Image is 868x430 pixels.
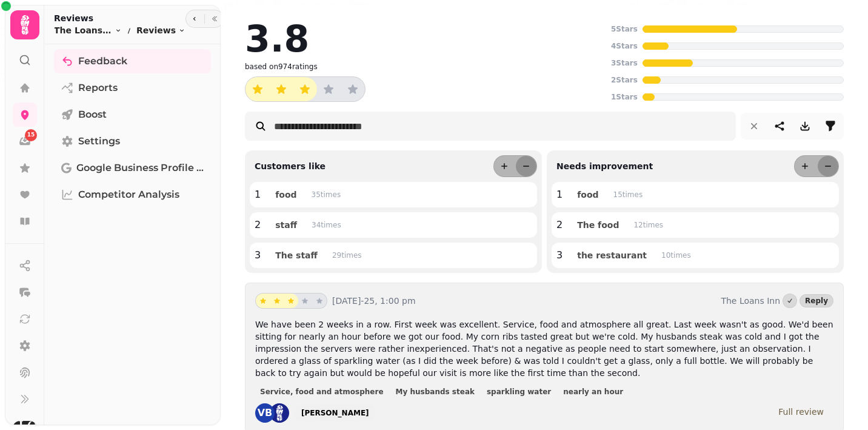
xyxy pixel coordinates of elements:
[769,403,833,420] a: Full review
[256,294,270,308] button: star
[13,129,37,153] a: 15
[265,247,327,263] button: The staff
[558,386,628,398] button: nearly an hour
[611,92,638,102] p: 1 Stars
[78,107,107,122] span: Boost
[136,24,185,36] button: Reviews
[494,156,515,176] button: more
[269,77,293,101] button: star
[783,294,797,308] button: Marked as done
[613,190,643,200] p: 15 time s
[245,21,309,57] h2: 3.8
[516,156,536,176] button: less
[312,220,341,230] p: 34 time s
[818,114,843,138] button: filter
[255,218,261,232] p: 2
[567,247,656,263] button: the restaurant
[255,187,261,202] p: 1
[54,49,211,73] a: Feedback
[312,190,341,200] p: 35 time s
[250,160,326,172] p: Customers like
[556,218,563,232] p: 2
[54,76,211,100] a: Reports
[793,114,817,138] button: download
[298,294,312,308] button: star
[818,156,838,176] button: less
[54,24,122,36] button: The Loans Inn
[633,220,663,230] p: 12 time s
[54,183,211,207] a: Competitor Analysis
[563,388,623,395] span: nearly an hour
[44,44,221,425] nav: Tabs
[78,54,127,69] span: Feedback
[245,77,270,101] button: star
[78,81,118,95] span: Reports
[567,187,608,203] button: food
[54,129,211,153] a: Settings
[332,250,362,260] p: 29 time s
[275,190,296,199] span: food
[255,320,833,378] span: We have been 2 weeks in a row. First week was excellent. Service, food and atmosphere all great. ...
[341,77,365,101] button: star
[795,156,815,176] button: more
[27,131,35,139] span: 15
[805,297,828,304] span: Reply
[611,24,638,34] p: 5 Stars
[800,294,833,307] button: Reply
[316,77,341,101] button: star
[611,58,638,68] p: 3 Stars
[396,388,475,395] span: My husbands steak
[301,408,369,418] div: [PERSON_NAME]
[258,408,273,418] span: VB
[577,190,598,199] span: food
[255,386,389,398] button: Service, food and atmosphere
[270,294,284,308] button: star
[293,77,317,101] button: star
[270,403,289,423] img: st.png
[54,156,211,180] a: Google Business Profile (Beta)
[76,161,204,175] span: Google Business Profile (Beta)
[260,388,384,395] span: Service, food and atmosphere
[577,251,647,260] span: the restaurant
[245,62,318,72] p: based on 974 ratings
[255,248,261,263] p: 3
[294,405,376,422] a: [PERSON_NAME]
[567,217,629,233] button: The food
[265,217,307,233] button: staff
[482,386,556,398] button: sparkling water
[577,221,619,229] span: The food
[54,102,211,127] a: Boost
[265,187,306,203] button: food
[721,295,780,307] p: The Loans Inn
[611,75,638,85] p: 2 Stars
[742,114,766,138] button: reset filters
[487,388,551,395] span: sparkling water
[778,406,824,418] div: Full review
[556,187,563,202] p: 1
[54,24,185,36] nav: breadcrumb
[78,134,120,149] span: Settings
[556,248,563,263] p: 3
[284,294,298,308] button: star
[312,294,327,308] button: star
[552,160,653,172] p: Needs improvement
[767,114,792,138] button: share-thread
[661,250,691,260] p: 10 time s
[78,187,179,202] span: Competitor Analysis
[275,221,297,229] span: staff
[54,24,112,36] span: The Loans Inn
[391,386,479,398] button: My husbands steak
[54,12,185,24] h2: Reviews
[275,251,318,260] span: The staff
[611,41,638,51] p: 4 Stars
[332,295,716,307] p: [DATE]-25, 1:00 pm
